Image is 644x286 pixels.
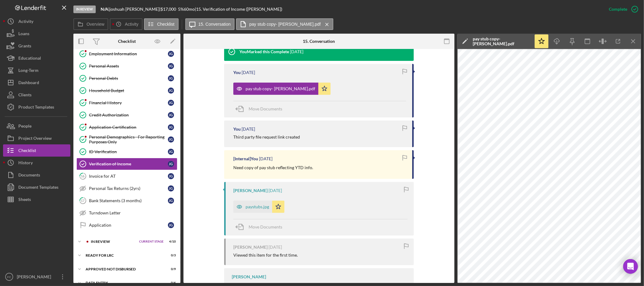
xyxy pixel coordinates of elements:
[18,169,40,183] div: Documents
[18,52,41,66] div: Educational
[168,185,174,191] div: j g
[89,135,168,144] div: Personal Demographics - For Reporting Purposes Only
[18,157,33,170] div: History
[185,18,235,30] button: 15. Conversation
[18,76,39,90] div: Dashboard
[3,64,70,76] button: Long-Term
[233,127,241,132] div: You
[101,6,108,12] b: N/A
[89,88,168,93] div: Household Budget
[76,158,177,170] a: Verification of Incomejg
[76,182,177,195] a: Personal Tax Returns (2yrs)jg
[89,149,168,154] div: ID Verification
[81,174,85,178] tspan: 16
[168,112,174,118] div: j g
[76,109,177,121] a: Credit Authorizationjg
[3,169,70,181] button: Documents
[290,49,303,54] time: 2025-09-15 18:13
[89,51,168,56] div: Employment Information
[165,281,176,285] div: 0 / 6
[233,70,241,75] div: You
[195,7,282,12] div: | 15. Verification of Income ([PERSON_NAME])
[76,195,177,207] a: 17Bank Statements (3 months)jg
[89,125,168,130] div: Application Certification
[168,198,174,204] div: j g
[76,219,177,231] a: Applicationjg
[76,121,177,133] a: Application Certificationjg
[249,106,282,111] span: Move Documents
[73,6,96,13] div: In Review
[233,83,331,95] button: pay stub copy- [PERSON_NAME].pdf
[18,132,52,146] div: Project Overview
[168,173,174,179] div: j g
[18,89,31,102] div: Clients
[249,224,282,229] span: Move Documents
[242,70,255,75] time: 2025-09-15 18:12
[165,254,176,257] div: 0 / 3
[89,64,168,69] div: Personal Assets
[3,101,70,113] a: Product Templates
[168,87,174,94] div: j g
[3,40,70,52] button: Grants
[86,267,161,271] div: Approved Not Disbursed
[7,275,11,279] text: FC
[3,193,70,206] a: Sheets
[233,135,300,139] div: Third party file request link created
[109,7,161,12] div: joshuah [PERSON_NAME] |
[81,199,85,202] tspan: 17
[3,120,70,132] a: People
[268,245,282,250] time: 2025-09-15 01:09
[101,7,109,12] div: |
[76,170,177,182] a: 16Invoice for ATjg
[15,271,55,284] div: [PERSON_NAME]
[168,222,174,228] div: j g
[89,76,168,81] div: Personal Debts
[89,162,168,166] div: Verification of Income
[76,84,177,97] a: Household Budgetjg
[89,223,168,228] div: Application
[239,49,289,54] div: You Marked this Complete
[76,48,177,60] a: Employment Informationjg
[125,22,138,27] label: Activity
[3,157,70,169] a: History
[18,40,31,54] div: Grants
[168,124,174,130] div: j g
[3,28,70,40] button: Loans
[3,181,70,193] a: Document Templates
[3,89,70,101] button: Clients
[3,144,70,157] button: Checklist
[165,240,176,243] div: 4 / 10
[18,193,31,207] div: Sheets
[3,132,70,144] button: Project Overview
[168,100,174,106] div: j g
[233,201,284,213] button: paystubs.jpg
[18,15,33,29] div: Activity
[157,22,175,27] label: Checklist
[3,52,70,64] button: Educational
[76,133,177,146] a: Personal Demographics - For Reporting Purposes Onlyjg
[3,15,70,28] button: Activity
[89,210,177,215] div: Turndown Letter
[89,174,168,179] div: Invoice for AT
[76,207,177,219] a: Turndown Letter
[246,204,269,209] div: paystubs.jpg
[3,76,70,89] a: Dashboard
[236,18,333,30] button: pay stub copy- [PERSON_NAME].pdf
[168,63,174,69] div: j g
[91,240,136,243] div: In Review
[118,39,136,44] div: Checklist
[161,6,176,12] span: $17,000
[18,144,36,158] div: Checklist
[86,254,161,257] div: Ready for LRC
[233,164,313,171] p: Need copy of pay stub reflecting YTD info.
[603,3,641,15] button: Complete
[184,7,195,12] div: 60 mo
[89,198,168,203] div: Bank Statements (3 months)
[623,259,638,274] div: Open Intercom Messenger
[18,181,58,195] div: Document Templates
[165,267,176,271] div: 0 / 9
